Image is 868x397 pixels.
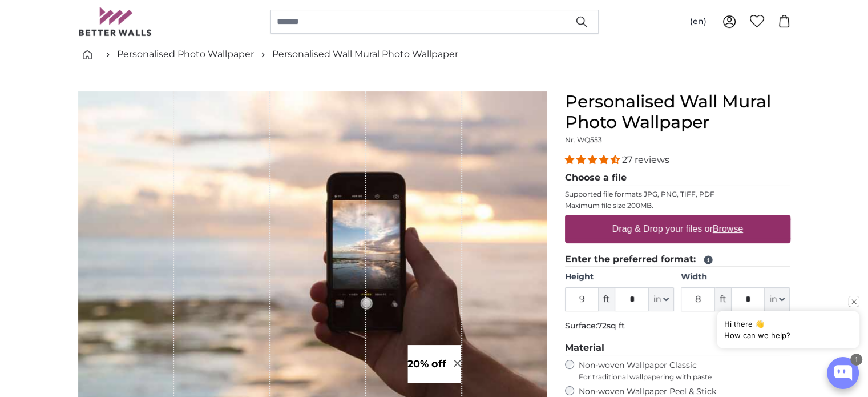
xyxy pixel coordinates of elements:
[653,294,661,305] span: in
[848,296,859,307] button: Close popup
[599,287,615,311] span: ft
[565,171,790,185] legend: Choose a file
[78,36,790,73] nav: breadcrumbs
[827,357,859,389] button: Open chatbox
[565,154,622,165] span: 4.41 stars
[579,360,790,382] label: Non-woven Wallpaper Classic
[649,287,674,311] button: in
[681,11,716,32] button: (en)
[565,320,790,332] p: Surface:
[78,7,152,36] img: Betterwalls
[272,47,458,61] a: Personalised Wall Mural Photo Wallpaper
[724,318,852,341] div: Hi there 👋 How can we help?
[607,218,747,240] label: Drag & Drop your files or
[565,252,790,267] legend: Enter the preferred format:
[713,224,743,234] u: Browse
[565,91,790,133] h1: Personalised Wall Mural Photo Wallpaper
[579,372,790,382] span: For traditional wallpapering with paste
[565,201,790,210] p: Maximum file size 200MB.
[850,354,862,366] div: 1
[769,294,777,305] span: in
[565,135,602,144] span: Nr. WQ553
[117,47,254,61] a: Personalised Photo Wallpaper
[715,287,731,311] span: ft
[681,271,790,283] label: Width
[565,190,790,199] p: Supported file formats JPG, PNG, TIFF, PDF
[565,271,674,283] label: Height
[565,341,790,355] legend: Material
[622,154,669,165] span: 27 reviews
[597,320,625,331] span: 72sq ft
[765,287,790,311] button: in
